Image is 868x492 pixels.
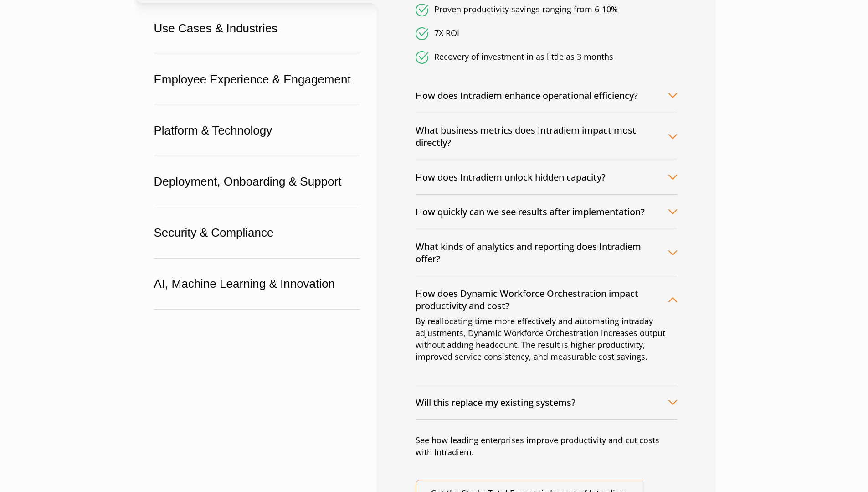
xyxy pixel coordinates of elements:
[416,160,677,194] button: How does Intradiem unlock hidden capacity?
[416,435,677,458] p: See how leading enterprises improve productivity and cut costs with Intradiem.
[416,229,677,276] button: What kinds of analytics and reporting does Intradiem offer?
[416,195,677,229] button: How quickly can we see results after implementation?
[416,113,677,160] button: What business metrics does Intradiem impact most directly?
[135,207,378,259] button: Security & Compliance
[416,276,677,323] button: How does Dynamic Workforce Orchestration impact productivity and cost?
[135,3,378,54] button: Use Cases & Industries
[416,78,677,113] button: How does Intradiem enhance operational efficiency?
[416,51,677,64] li: Recovery of investment in as little as 3 months
[135,156,378,207] button: Deployment, Onboarding & Support
[416,316,665,362] span: By reallocating time more effectively and automating intraday adjustments, Dynamic Workforce Orch...
[416,385,677,419] button: Will this replace my existing systems?
[135,54,378,105] button: Employee Experience & Engagement
[135,105,378,156] button: Platform & Technology
[135,258,378,310] button: AI, Machine Learning & Innovation
[416,27,677,40] li: 7X ROI
[416,4,677,16] li: Proven productivity savings ranging from 6-10%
